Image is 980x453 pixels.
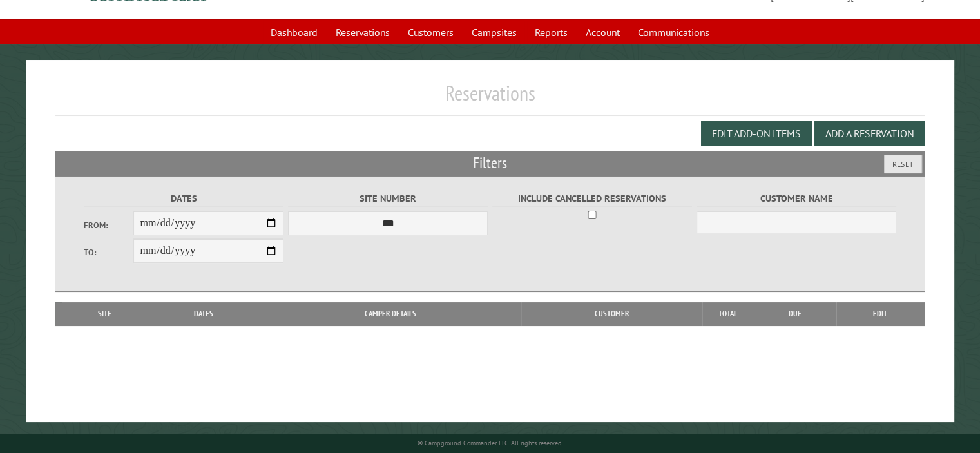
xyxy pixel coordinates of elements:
a: Customers [400,20,461,44]
a: Dashboard [263,20,325,44]
label: To: [84,246,134,258]
button: Reset [884,155,922,173]
label: Include Cancelled Reservations [492,191,693,206]
th: Dates [148,302,260,325]
label: Customer Name [697,191,897,206]
a: Communications [630,20,717,44]
a: Account [578,20,628,44]
th: Total [702,302,754,325]
label: From: [84,219,134,231]
button: Edit Add-on Items [701,121,812,146]
a: Reports [527,20,575,44]
a: Campsites [464,20,524,44]
th: Edit [836,302,925,325]
button: Add a Reservation [814,121,925,146]
th: Camper Details [260,302,521,325]
th: Site [62,302,148,325]
h1: Reservations [55,81,925,116]
h2: Filters [55,151,925,175]
small: © Campground Commander LLC. All rights reserved. [418,439,563,447]
th: Customer [521,302,702,325]
label: Dates [84,191,284,206]
a: Reservations [328,20,398,44]
label: Site Number [288,191,488,206]
th: Due [754,302,836,325]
